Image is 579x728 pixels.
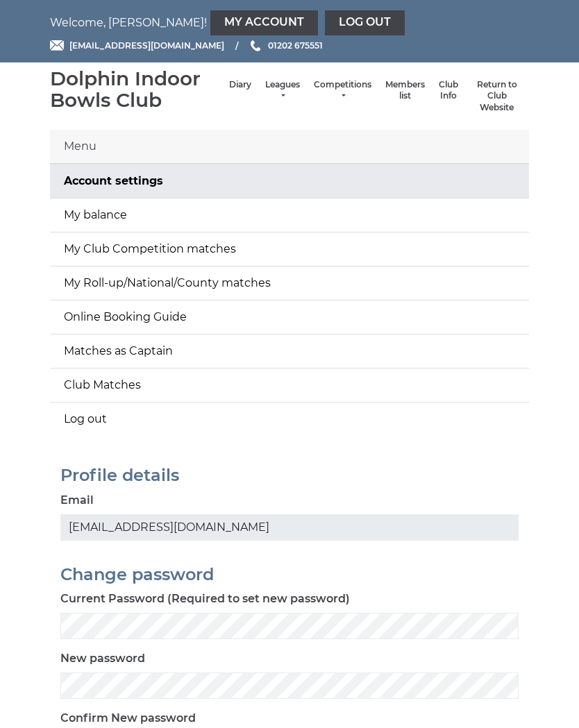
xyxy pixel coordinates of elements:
label: Current Password (Required to set new password) [60,591,350,607]
a: Email [EMAIL_ADDRESS][DOMAIN_NAME] [50,39,224,52]
a: Members list [385,79,425,102]
label: New password [60,650,145,667]
nav: Welcome, [PERSON_NAME]! [50,10,529,35]
label: Confirm New password [60,710,196,727]
a: Competitions [314,79,371,102]
a: Account settings [50,164,529,198]
a: Phone us 01202 675551 [249,39,323,52]
a: Diary [229,79,251,91]
span: 01202 675551 [268,40,323,51]
a: Log out [325,10,405,35]
label: Email [60,492,94,509]
div: Dolphin Indoor Bowls Club [50,68,222,111]
h2: Change password [60,566,519,584]
a: My Account [210,10,318,35]
span: [EMAIL_ADDRESS][DOMAIN_NAME] [69,40,224,51]
a: Log out [50,403,529,436]
h2: Profile details [60,466,519,484]
img: Email [50,40,64,51]
a: My Club Competition matches [50,232,529,266]
a: Matches as Captain [50,335,529,368]
img: Phone us [251,40,260,51]
a: Club Matches [50,369,529,402]
a: Club Info [439,79,458,102]
div: Menu [50,130,529,164]
a: My balance [50,198,529,232]
a: My Roll-up/National/County matches [50,266,529,300]
a: Online Booking Guide [50,300,529,334]
a: Return to Club Website [472,79,522,114]
a: Leagues [265,79,300,102]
